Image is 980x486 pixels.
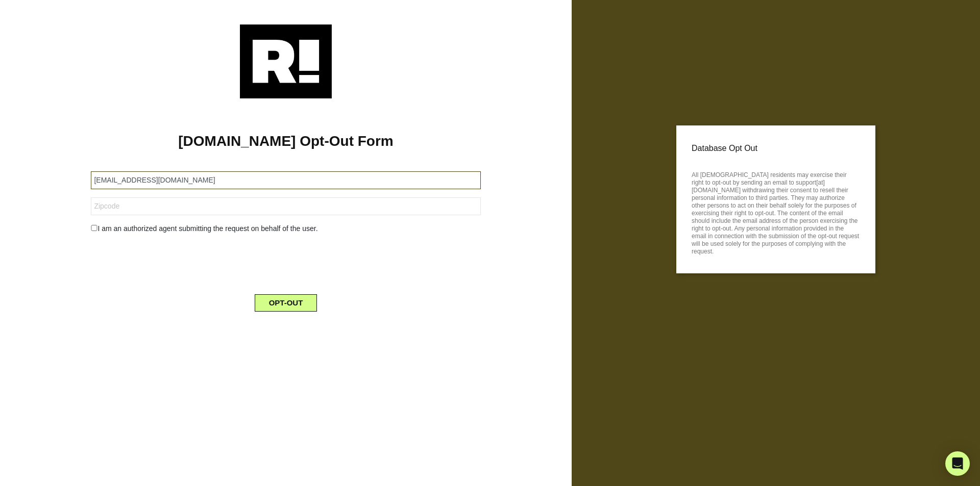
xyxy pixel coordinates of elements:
[692,168,860,255] p: All [DEMOGRAPHIC_DATA] residents may exercise their right to opt-out by sending an email to suppo...
[91,171,480,189] input: Email Address
[83,223,488,234] div: I am an authorized agent submitting the request on behalf of the user.
[208,242,363,282] iframe: reCAPTCHA
[240,24,332,98] img: Retention.com
[692,141,860,156] p: Database Opt Out
[945,451,970,476] div: Open Intercom Messenger
[255,294,317,312] button: OPT-OUT
[15,133,556,150] h1: [DOMAIN_NAME] Opt-Out Form
[91,197,480,215] input: Zipcode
